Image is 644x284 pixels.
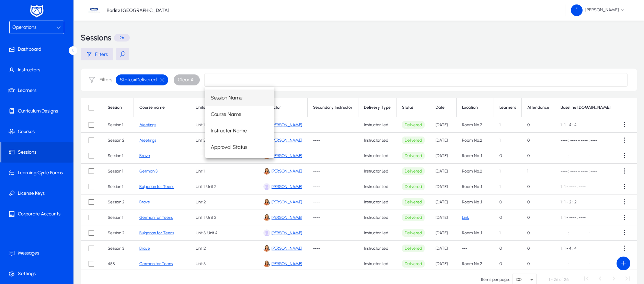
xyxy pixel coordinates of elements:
[88,4,101,17] img: 37.jpg
[102,210,134,225] td: Session 1
[308,210,358,225] td: ----
[139,261,173,266] a: German for Teens
[402,183,425,191] span: Delivered
[263,199,270,205] img: Alina Kabaeva
[211,127,247,135] span: Instructor Name
[139,105,165,110] div: Course name
[28,4,45,19] img: white-logo.png
[11,18,16,23] img: website_grey.svg
[555,241,617,256] td: 1 : 1 - 4 : 4
[522,164,555,179] td: 1
[102,179,134,194] td: Session 1
[494,241,522,256] td: 0
[555,225,617,241] td: ---- : ---- - ---- : ----
[100,77,112,83] label: Filters
[494,256,522,272] td: 0
[494,179,522,194] td: 1
[102,256,134,272] td: 458
[190,133,258,148] td: Unit 2
[1,101,75,121] a: Curriculum Designs
[139,153,150,158] a: Brave
[107,8,169,13] p: Berlitz [GEOGRAPHIC_DATA]
[12,24,36,30] span: Operations
[190,117,258,133] td: Unit 1
[430,194,457,210] td: [DATE]
[457,241,494,256] td: ---
[263,229,270,236] img: Kalina Zahova
[263,168,270,175] img: Alina Kabaeva
[178,76,196,83] span: Clear All
[211,94,242,102] span: Session Name
[402,260,425,268] span: Delivered
[272,261,302,266] a: [PERSON_NAME]
[402,245,425,252] span: Delivered
[1,270,75,277] span: Settings
[81,34,111,42] h3: Sessions
[102,148,134,164] td: Session 1
[120,76,157,83] span: Status = Delivered
[272,184,302,189] a: [PERSON_NAME]
[102,117,134,133] td: Session 1
[522,241,555,256] td: 0
[1,250,75,257] span: Messages
[308,164,358,179] td: ----
[462,169,482,174] app-course-session-cell-with-validation: Room No.2
[1,204,75,224] a: Corporate Accounts
[263,245,270,252] img: Alina Kabaeva
[430,256,457,272] td: [DATE]
[462,215,469,220] a: Link
[308,241,358,256] td: ----
[190,98,258,117] th: Units
[114,34,130,42] p: 26
[1,183,75,204] a: License Keys
[1,67,75,73] span: Instructors
[102,241,134,256] td: Session 3
[308,256,358,272] td: ----
[522,225,555,241] td: 0
[139,246,150,251] a: Brave
[18,18,76,23] div: Domain: [DOMAIN_NAME]
[1,128,75,135] span: Courses
[1,169,75,176] span: Learning Cycle Forms
[263,260,270,267] img: Alina Kabaeva
[358,194,396,210] td: Instructor Led
[358,225,396,241] td: Instructor Led
[1,263,75,284] a: Settings
[139,184,174,189] a: Bulgarian for Teens
[190,241,258,256] td: Unit 2
[1,60,75,80] a: Instructors
[358,164,396,179] td: Instructor Led
[571,4,625,16] span: [PERSON_NAME]
[402,167,425,175] span: Delivered
[68,40,74,45] img: tab_keywords_by_traffic_grey.svg
[95,51,108,57] span: Filters
[358,256,396,272] td: Instructor Led
[139,215,173,220] a: German for Teens
[108,105,128,110] div: Session
[272,200,302,204] a: [PERSON_NAME]
[1,163,75,183] a: Learning Cycle Forms
[1,149,73,156] span: Sessions
[190,179,258,194] td: Unit 1, Unit 2
[139,230,174,235] a: Bulgarian for Teens
[190,194,258,210] td: Unit 2
[1,190,75,197] span: License Keys
[462,200,482,204] app-course-session-cell-with-validation: Room No .1
[555,194,617,210] td: 1 : 1 - 2 : 2
[430,179,457,194] td: [DATE]
[555,179,617,194] td: 1 : 1 - ---- : ----
[1,87,75,94] span: Learners
[190,164,258,179] td: Unit 1
[549,276,568,283] div: 1 - 26 of 26
[462,230,482,235] app-course-session-cell-with-validation: Room No .1
[81,48,113,60] button: Filters
[19,40,24,45] img: tab_domain_overview_orange.svg
[462,261,482,266] app-course-session-cell-with-validation: Room No.2
[555,210,617,225] td: 1 : 1 - ---- : ----
[26,40,61,45] div: Domain Overview
[1,121,75,142] a: Courses
[494,225,522,241] td: 1
[430,164,457,179] td: [DATE]
[494,210,522,225] td: 0
[430,210,457,225] td: [DATE]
